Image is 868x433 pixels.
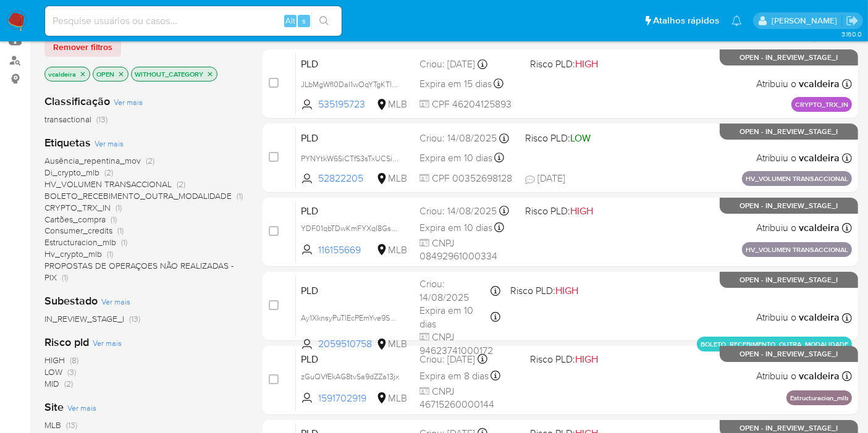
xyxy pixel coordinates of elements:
[311,12,337,30] button: search-icon
[45,13,342,29] input: Pesquise usuários ou casos...
[841,29,862,39] span: 3.160.0
[846,14,859,27] a: Sair
[302,15,306,27] span: s
[731,15,742,26] a: Notificações
[653,14,719,27] span: Atalhos rápidos
[772,15,841,27] p: vitoria.caldeira@mercadolivre.com
[285,15,295,27] span: Alt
